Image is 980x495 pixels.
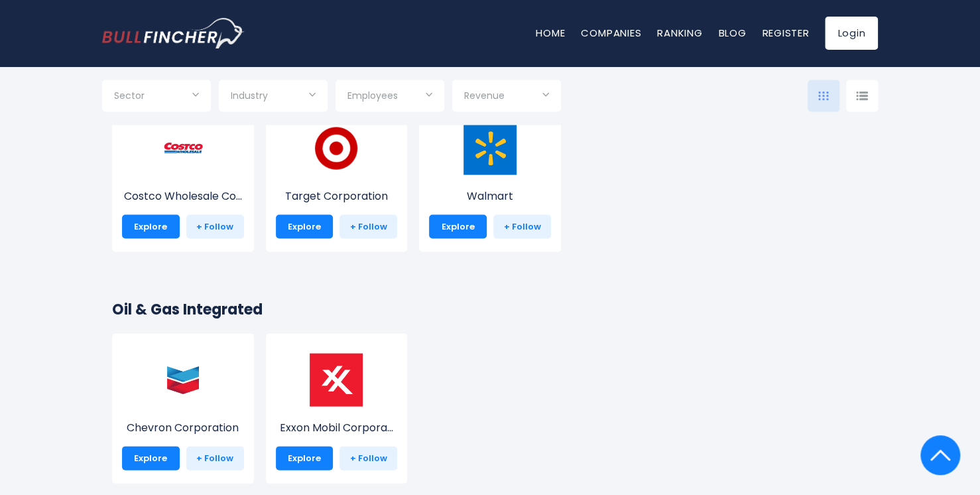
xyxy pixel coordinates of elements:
a: Target Corporation [276,146,398,204]
a: Costco Wholesale Co... [122,146,244,204]
input: Selection [464,85,549,109]
a: Explore [429,214,487,238]
a: Explore [122,446,180,470]
h2: Oil & Gas Integrated [112,298,868,320]
p: Walmart [429,188,551,204]
a: + Follow [186,446,244,470]
input: Selection [347,85,432,109]
img: COST.png [156,121,210,175]
a: Blog [718,26,746,40]
img: bullfincher logo [102,18,245,48]
img: icon-comp-list-view.svg [856,91,868,100]
img: icon-comp-grid.svg [818,91,829,100]
span: Industry [231,90,268,102]
a: Home [536,26,565,40]
p: Costco Wholesale Corporation [122,188,244,204]
a: + Follow [186,214,244,238]
a: + Follow [339,446,397,470]
a: Walmart [429,146,551,204]
a: Explore [122,214,180,238]
a: + Follow [339,214,397,238]
img: XOM.png [310,353,363,406]
img: CVX.png [156,353,210,406]
a: Register [762,26,809,40]
p: Target Corporation [276,188,398,204]
img: TGT.png [310,121,363,175]
img: WMT.png [463,121,517,175]
a: Chevron Corporation [122,378,244,435]
a: Ranking [657,26,702,40]
a: Go to homepage [102,18,245,48]
a: Explore [276,446,334,470]
span: Employees [347,90,398,102]
p: Exxon Mobil Corporation [276,419,398,435]
input: Selection [114,85,199,109]
a: Login [825,17,878,50]
span: Sector [114,90,145,102]
a: Explore [276,214,334,238]
span: Revenue [464,90,505,102]
a: + Follow [493,214,551,238]
a: Companies [581,26,641,40]
input: Selection [231,85,316,109]
p: Chevron Corporation [122,419,244,435]
a: Exxon Mobil Corpora... [276,378,398,435]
